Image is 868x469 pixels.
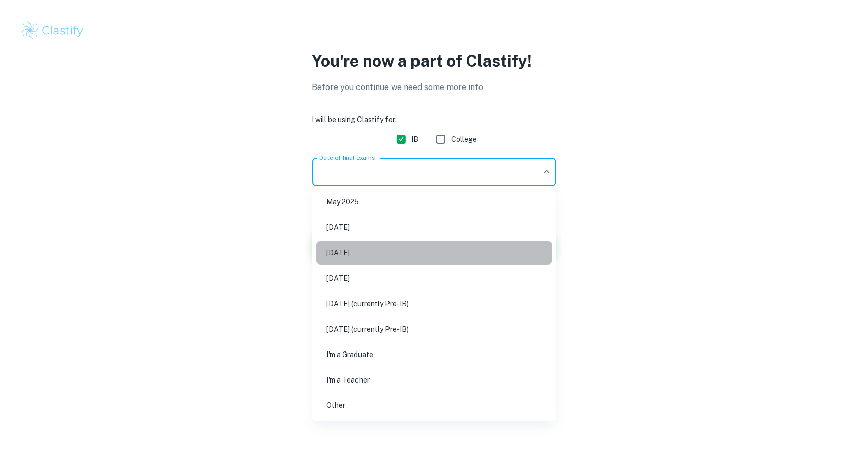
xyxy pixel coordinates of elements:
[316,343,552,366] li: I'm a Graduate
[316,241,552,265] li: [DATE]
[316,368,552,392] li: I'm a Teacher
[316,292,552,315] li: [DATE] (currently Pre-IB)
[316,216,552,239] li: [DATE]
[316,267,552,290] li: [DATE]
[316,190,552,214] li: May 2025
[316,394,552,417] li: Other
[316,317,552,341] li: [DATE] (currently Pre-IB)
